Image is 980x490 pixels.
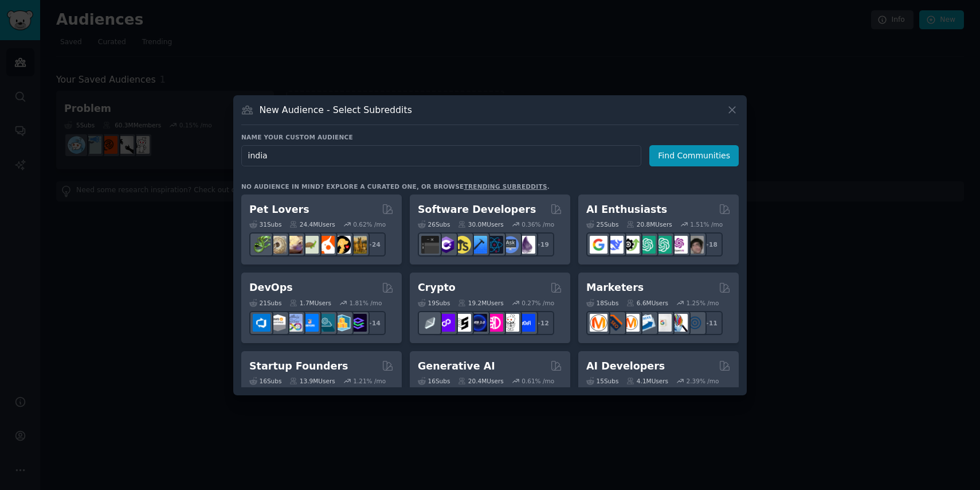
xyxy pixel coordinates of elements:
div: 2.39 % /mo [687,377,719,385]
h2: Generative AI [418,359,495,374]
img: herpetology [253,236,271,254]
div: + 18 [699,232,723,256]
div: 6.6M Users [626,299,668,307]
div: 0.62 % /mo [353,220,386,228]
div: + 24 [362,232,386,256]
img: CryptoNews [501,314,519,332]
img: OnlineMarketing [686,314,704,332]
div: 26 Sub s [418,220,450,228]
img: dogbreed [349,236,367,254]
img: MarketingResearch [670,314,688,332]
button: Find Communities [649,145,739,166]
img: 0xPolygon [437,314,455,332]
img: GoogleGeminiAI [590,236,607,254]
img: reactnative [485,236,503,254]
h2: AI Enthusiasts [586,203,667,217]
img: googleads [654,314,672,332]
img: AskMarketing [622,314,640,332]
img: chatgpt_promptDesign [638,236,656,254]
img: web3 [469,314,487,332]
img: Docker_DevOps [285,314,303,332]
div: 1.51 % /mo [690,220,723,228]
h3: Name your custom audience [241,133,739,141]
img: AItoolsCatalog [622,236,640,254]
div: 1.81 % /mo [350,299,382,307]
img: defi_ [518,314,535,332]
h2: Startup Founders [249,359,348,374]
div: 20.8M Users [626,220,672,228]
img: content_marketing [590,314,607,332]
div: 24.4M Users [289,220,335,228]
h2: Crypto [418,281,456,295]
img: PlatformEngineers [349,314,367,332]
div: 0.36 % /mo [522,220,554,228]
div: 16 Sub s [418,377,450,385]
img: azuredevops [253,314,271,332]
div: + 19 [530,232,554,256]
h2: DevOps [249,281,293,295]
div: 0.61 % /mo [522,377,554,385]
img: cockatiel [317,236,335,254]
img: csharp [437,236,455,254]
img: software [421,236,439,254]
div: + 14 [362,311,386,335]
div: No audience in mind? Explore a curated one, or browse . [241,182,550,190]
img: leopardgeckos [285,236,303,254]
img: ballpython [269,236,287,254]
img: PetAdvice [333,236,351,254]
img: learnjavascript [453,236,471,254]
img: AWS_Certified_Experts [269,314,287,332]
img: ethstaker [453,314,471,332]
img: defiblockchain [485,314,503,332]
img: bigseo [606,314,624,332]
div: 4.1M Users [626,377,668,385]
h2: AI Developers [586,359,665,374]
img: platformengineering [317,314,335,332]
div: + 11 [699,311,723,335]
div: 1.7M Users [289,299,331,307]
img: iOSProgramming [469,236,487,254]
img: DeepSeek [606,236,624,254]
div: 19.2M Users [458,299,503,307]
img: elixir [518,236,535,254]
a: trending subreddits [464,183,547,190]
div: 13.9M Users [289,377,335,385]
div: 31 Sub s [249,220,281,228]
div: 15 Sub s [586,377,618,385]
h2: Marketers [586,281,644,295]
div: 20.4M Users [458,377,503,385]
div: 21 Sub s [249,299,281,307]
img: ArtificalIntelligence [686,236,704,254]
img: Emailmarketing [638,314,656,332]
img: aws_cdk [333,314,351,332]
div: 18 Sub s [586,299,618,307]
h3: New Audience - Select Subreddits [260,104,412,116]
img: chatgpt_prompts_ [654,236,672,254]
div: 19 Sub s [418,299,450,307]
div: 1.25 % /mo [687,299,719,307]
div: 30.0M Users [458,220,503,228]
img: turtle [301,236,319,254]
h2: Pet Lovers [249,203,309,217]
div: 16 Sub s [249,377,281,385]
h2: Software Developers [418,203,536,217]
img: DevOpsLinks [301,314,319,332]
div: 1.21 % /mo [353,377,386,385]
div: + 12 [530,311,554,335]
input: Pick a short name, like "Digital Marketers" or "Movie-Goers" [241,145,641,166]
img: OpenAIDev [670,236,688,254]
div: 25 Sub s [586,220,618,228]
img: AskComputerScience [501,236,519,254]
img: ethfinance [421,314,439,332]
div: 0.27 % /mo [522,299,554,307]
